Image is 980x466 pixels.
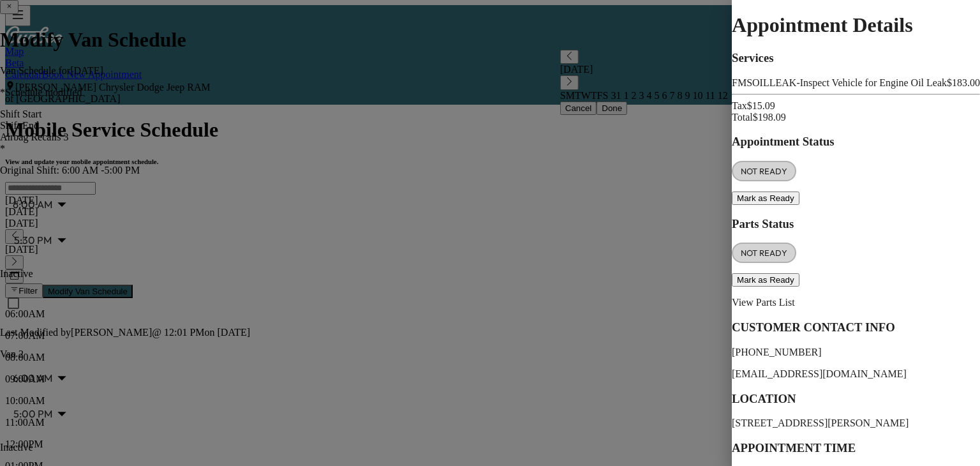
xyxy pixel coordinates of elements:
[732,320,980,334] h3: CUSTOMER CONTACT INFO
[732,51,980,65] h3: Services
[733,166,795,176] span: NOT READY
[732,297,980,308] p: View Parts List
[733,248,795,258] span: NOT READY
[732,347,980,358] p: [PHONE_NUMBER]
[732,392,980,406] h3: LOCATION
[732,112,753,123] span: Total
[947,77,980,88] span: $ 183.00
[753,112,786,123] span: $ 198.09
[732,13,980,37] h1: Appointment Details
[732,217,980,231] h3: Parts Status
[732,192,799,205] button: Mark as Ready
[732,77,947,88] span: Inspect Vehicle for Engine Oil Leak
[732,417,980,429] p: [STREET_ADDRESS][PERSON_NAME]
[732,100,747,111] span: Tax
[747,100,775,111] span: $ 15.09
[732,441,980,455] h3: APPOINTMENT TIME
[732,368,980,380] p: [EMAIL_ADDRESS][DOMAIN_NAME]
[732,273,799,287] button: Mark as Ready
[732,135,980,149] h3: Appointment Status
